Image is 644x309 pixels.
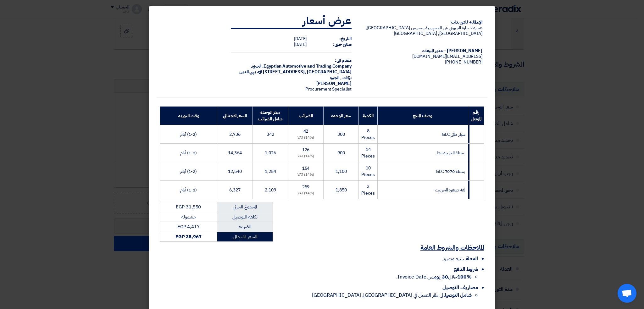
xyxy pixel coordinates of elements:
span: (1-2) أيام [180,131,197,138]
td: تكلفه التوصيل [217,212,273,222]
span: 14 Pieces [361,146,375,159]
th: سعر الوحدة شامل الضرائب [253,107,288,125]
div: [PERSON_NAME] – مدير المبيعات [362,48,482,54]
span: جنيه مصري [442,255,464,262]
th: سعر الوحدة [324,107,359,125]
span: 42 [303,128,308,135]
div: (14%) VAT [291,172,321,178]
span: 1,026 [265,150,276,156]
strong: 100% [457,273,472,281]
span: [EMAIL_ADDRESS][DOMAIN_NAME] [412,53,482,60]
span: بستلة 7070 GLC [436,168,465,175]
span: (1-2) أيام [180,168,197,175]
span: [PERSON_NAME] [316,80,352,87]
span: 900 [337,150,345,156]
li: الى مقر العميل في [GEOGRAPHIC_DATA], [GEOGRAPHIC_DATA] [160,291,472,299]
u: 30 يوم [434,273,448,281]
span: 3 Pieces [361,183,375,196]
div: (14%) VAT [291,135,321,141]
th: الكمية [359,107,377,125]
span: 300 [337,131,345,138]
span: 154 [302,165,310,172]
div: (14%) VAT [291,154,321,159]
strong: عرض أسعار [303,13,352,28]
th: وصف المنتج [377,107,468,125]
span: 126 [302,146,310,153]
span: [PHONE_NUMBER] [445,59,482,65]
span: [DATE] [294,41,307,48]
span: 12,540 [228,168,241,175]
span: EGP 4,417 [177,223,200,230]
span: العملة [466,255,478,262]
span: مصاريف التوصيل [442,284,478,291]
span: مشموله [181,213,195,220]
span: [DATE] [294,36,307,42]
span: 2,109 [265,187,276,193]
span: 2,736 [229,131,241,138]
span: Procurement Specialist [305,86,352,92]
strong: التاريخ: [339,36,352,42]
div: الإيطالية للتوريدات [362,19,482,25]
span: 342 [267,131,274,138]
span: 14,364 [228,150,241,156]
strong: مقدم الى: [335,57,352,64]
span: خلال من Invoice Date. [396,273,472,281]
span: 6,327 [229,187,241,193]
div: (14%) VAT [291,191,321,196]
span: 1,850 [336,187,347,193]
span: 10 Pieces [361,165,375,178]
th: السعر الاجمالي [217,107,253,125]
span: لفة صنفرة الخرتيت [435,187,465,193]
th: وقت التوريد [160,107,217,125]
span: (1-2) أيام [180,187,197,193]
span: بستلة الجزيرة مط [437,150,465,156]
span: 1,254 [265,168,276,175]
td: المجموع الجزئي [217,202,273,212]
span: سيلر مائى GLC [442,131,465,138]
td: الضريبة [217,222,273,232]
span: شروط الدفع [454,266,478,273]
span: 8 Pieces [361,128,375,141]
td: EGP 31,550 [160,202,217,212]
th: الضرائب [288,107,324,125]
strong: EGP 35,967 [175,233,202,240]
strong: شامل التوصيل [445,291,472,299]
span: Egyptian Automotive and Trading Company, [262,63,352,69]
td: السعر الاجمالي [217,232,273,242]
span: (1-2) أيام [180,150,197,156]
span: 1,100 [336,168,347,175]
u: الملاحظات والشروط العامة [420,243,484,252]
span: الجيزة, [GEOGRAPHIC_DATA] ,[STREET_ADDRESS] محمد بهي الدين بركات , الجيزة [239,63,352,81]
div: Open chat [618,284,636,303]
strong: صالح حتى: [333,41,352,48]
span: عماره 2 حارة الجبروني ش الجمهورية رمسيس [GEOGRAPHIC_DATA], [GEOGRAPHIC_DATA], [GEOGRAPHIC_DATA] [366,25,482,37]
span: 259 [302,184,310,190]
th: رقم الموديل [468,107,484,125]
